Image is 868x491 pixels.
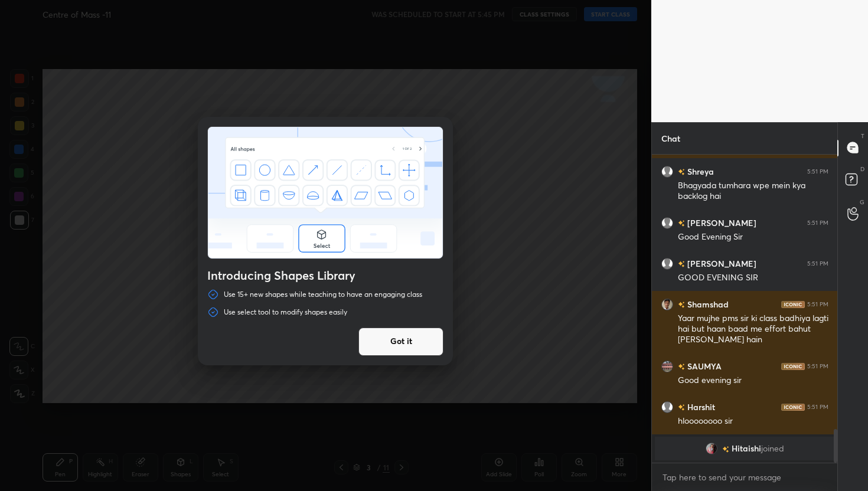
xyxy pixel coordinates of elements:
[661,257,673,269] img: default.png
[661,401,673,413] img: default.png
[661,298,673,310] img: 60089d477caf4eecae6b5872d93fa15e.jpg
[661,217,673,228] img: default.png
[652,155,838,463] div: grid
[678,415,828,427] div: hloooooooo sir
[661,360,673,372] img: 4f22f9d8f4704e06ba9393841885f17c.66829917_3
[685,217,756,229] h6: [PERSON_NAME]
[678,364,685,370] img: no-rating-badge.077c3623.svg
[722,446,729,452] img: no-rating-badge.077c3623.svg
[678,261,685,267] img: no-rating-badge.077c3623.svg
[761,444,784,453] span: joined
[807,300,828,307] div: 5:51 PM
[706,443,717,454] img: 50aadab863c94b5da0a1e0fad6f4e7d8.jpg
[861,132,864,140] p: T
[807,403,828,410] div: 5:51 PM
[685,257,756,270] h6: [PERSON_NAME]
[807,168,828,175] div: 5:51 PM
[807,362,828,369] div: 5:51 PM
[860,165,864,174] p: D
[860,198,864,207] p: G
[678,313,828,346] div: Yaar mujhe pms sir ki class badhiya lagti hai but haan baad me effort bahut [PERSON_NAME] hain
[224,307,347,317] p: Use select tool to modify shapes easily
[685,165,714,178] h6: Shreya
[685,401,715,413] h6: Harshit
[358,328,443,356] button: Got it
[678,375,828,387] div: Good evening sir
[807,219,828,226] div: 5:51 PM
[224,290,422,299] p: Use 15+ new shapes while teaching to have an engaging class
[685,360,722,372] h6: SAUMYA
[678,169,685,175] img: no-rating-badge.077c3623.svg
[678,180,828,202] div: Bhagyada tumhara wpe mein kya backlog hai
[685,298,729,310] h6: Shamshad
[678,272,828,284] div: GOOD EVENING SIR
[781,362,805,369] img: iconic-dark.1390631f.png
[661,165,673,177] img: default.png
[678,231,828,243] div: Good Evening Sir
[678,220,685,227] img: no-rating-badge.077c3623.svg
[207,269,443,283] h4: Introducing Shapes Library
[208,127,443,258] img: shapes-walkthrough.70ba7d5a.svg
[652,123,690,154] p: Chat
[781,300,805,307] img: iconic-dark.1390631f.png
[732,444,761,453] span: Hitaishi
[807,260,828,267] div: 5:51 PM
[678,404,685,411] img: no-rating-badge.077c3623.svg
[781,403,805,410] img: iconic-dark.1390631f.png
[678,302,685,308] img: no-rating-badge.077c3623.svg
